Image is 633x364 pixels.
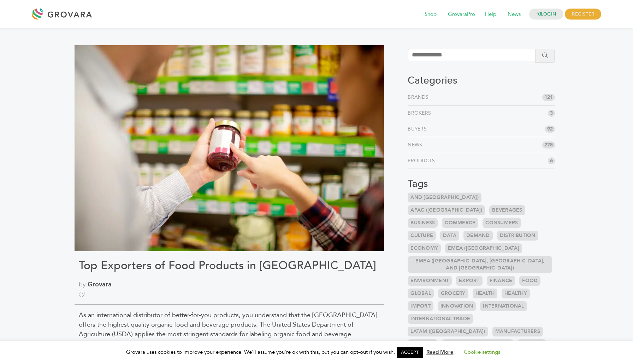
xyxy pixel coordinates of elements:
span: GrovaraPro [443,8,480,21]
a: Consumers [483,218,521,228]
span: Grovara uses cookies to improve your experience. We'll assume you're ok with this, but you can op... [126,348,507,356]
a: Grovara [88,280,112,289]
span: News [503,8,526,21]
span: Shop [420,8,442,21]
a: Import [408,301,433,311]
span: 3 [548,110,555,117]
a: Read More [426,348,454,356]
a: Shop [420,11,442,18]
a: Grocery [438,289,468,298]
span: REGISTER [565,9,601,20]
a: Business [408,218,438,228]
a: Innovation [438,301,476,311]
a: GrovaraPro [443,11,480,18]
h3: Tags [408,178,555,190]
a: International [480,301,527,311]
span: Help [480,8,501,21]
a: News [408,141,425,148]
a: Environment [408,276,452,286]
a: Demand [463,231,493,241]
a: Products [408,157,438,164]
a: Manufacturers [492,327,543,336]
span: 275 [542,141,555,148]
a: Markets [408,339,438,349]
a: News [503,11,526,18]
span: 92 [545,126,555,133]
a: Healthy [502,289,530,298]
h3: Categories [408,75,555,87]
a: Data [440,231,459,241]
span: 6 [548,157,555,164]
a: Natural [517,339,546,349]
a: Buyers [408,126,430,133]
a: Commerce [442,218,478,228]
a: Global [408,289,434,298]
a: and [GEOGRAPHIC_DATA]) [408,193,481,202]
span: by: [79,280,380,289]
a: Finance [487,276,515,286]
a: Food [519,276,540,286]
a: Economy [408,243,441,253]
a: Brands [408,94,431,101]
a: Help [480,11,501,18]
a: Health [473,289,498,298]
span: 121 [542,94,555,101]
a: LATAM ([GEOGRAPHIC_DATA]) [408,327,488,336]
a: Cookie settings [464,348,500,356]
a: Culture [408,231,436,241]
a: International Trade [408,314,473,324]
a: Export [456,276,483,286]
a: APAC ([GEOGRAPHIC_DATA]) [408,205,485,215]
a: EMEA ([GEOGRAPHIC_DATA] [445,243,522,253]
a: Brokers [408,110,434,117]
a: ACCEPT [397,347,423,358]
a: Beverages [489,205,525,215]
a: LOGIN [529,9,564,20]
h1: Top Exporters of Food Products in [GEOGRAPHIC_DATA] [79,259,380,272]
a: Distribution [497,231,538,241]
a: EMEA ([GEOGRAPHIC_DATA], [GEOGRAPHIC_DATA], and [GEOGRAPHIC_DATA]) [408,256,552,273]
a: NA ([GEOGRAPHIC_DATA]) [442,339,513,349]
